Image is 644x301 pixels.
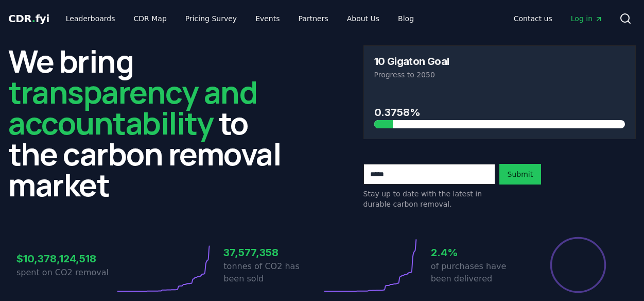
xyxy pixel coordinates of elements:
[223,260,322,285] p: tonnes of CO2 has been sold
[32,12,36,25] span: .
[8,12,49,25] span: CDR fyi
[506,9,561,28] a: Contact us
[8,45,281,200] h2: We bring to the carbon removal market
[374,70,625,80] p: Progress to 2050
[506,9,611,28] nav: Main
[290,9,337,28] a: Partners
[223,245,322,260] h3: 37,577,358
[571,13,603,24] span: Log in
[431,245,529,260] h3: 2.4%
[177,9,245,28] a: Pricing Survey
[563,9,611,28] a: Log in
[374,56,449,66] h3: 10 Gigaton Goal
[247,9,288,28] a: Events
[549,236,607,294] div: Percentage of sales delivered
[431,260,529,285] p: of purchases have been delivered
[16,251,115,266] h3: $10,378,124,518
[58,9,422,28] nav: Main
[374,105,625,120] h3: 0.3758%
[126,9,175,28] a: CDR Map
[16,266,115,279] p: spent on CO2 removal
[58,9,124,28] a: Leaderboards
[390,9,422,28] a: Blog
[363,189,495,209] p: Stay up to date with the latest in durable carbon removal.
[499,164,542,185] button: Submit
[8,11,49,26] a: CDR.fyi
[8,71,257,144] span: transparency and accountability
[339,9,388,28] a: About Us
